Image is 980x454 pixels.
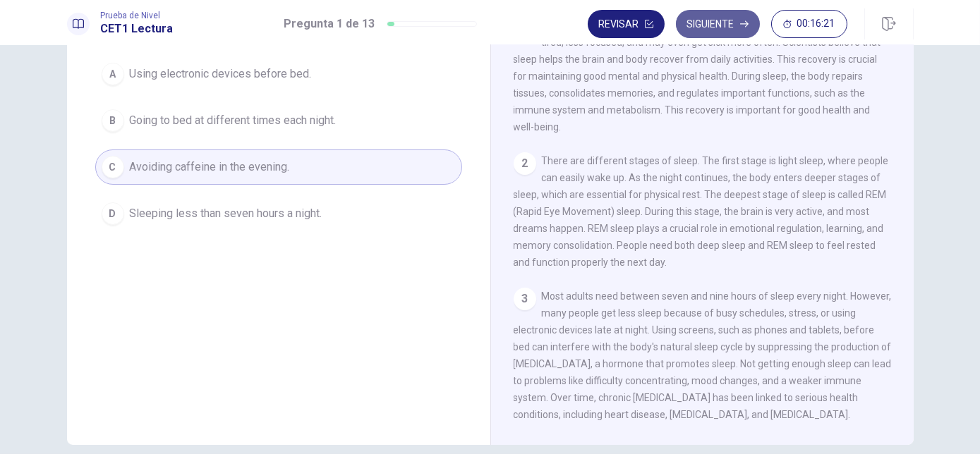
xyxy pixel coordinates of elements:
button: CAvoiding caffeine in the evening. [95,149,462,185]
button: 00:16:21 [771,10,847,38]
button: BGoing to bed at different times each night. [95,103,462,138]
div: C [102,156,124,178]
span: Most adults need between seven and nine hours of sleep every night. However, many people get less... [514,290,892,420]
h1: Pregunta 1 de 13 [284,16,375,32]
div: A [102,63,124,85]
h1: CET1 Lectura [101,20,174,37]
span: Using electronic devices before bed. [130,66,312,82]
button: Revisar [588,10,665,38]
span: Sleep is an essential part of human health. Without enough sleep, people feel tired, less focused... [514,20,884,133]
span: 00:16:21 [797,18,835,30]
span: Prueba de Nivel [101,11,174,20]
button: AUsing electronic devices before bed. [95,56,462,92]
div: B [102,109,124,132]
span: Going to bed at different times each night. [130,112,337,129]
span: Sleeping less than seven hours a night. [130,205,322,222]
div: 2 [514,152,536,175]
span: Avoiding caffeine in the evening. [130,159,290,176]
button: DSleeping less than seven hours a night. [95,196,462,231]
span: There are different stages of sleep. The first stage is light sleep, where people can easily wake... [514,155,889,268]
button: Siguiente [676,10,760,38]
div: D [102,202,124,225]
div: 3 [514,288,536,310]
